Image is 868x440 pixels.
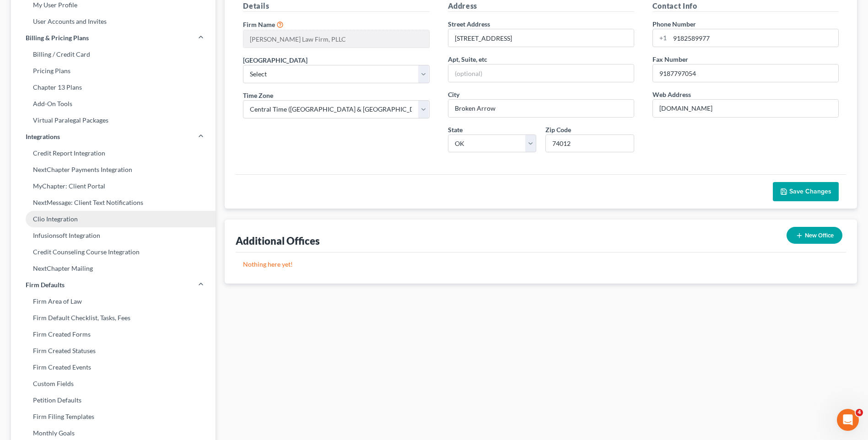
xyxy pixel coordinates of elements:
[856,409,863,416] span: 4
[243,55,307,65] label: [GEOGRAPHIC_DATA]
[652,54,688,64] label: Fax Number
[26,33,89,43] span: Billing & Pricing Plans
[545,134,634,153] input: XXXXX
[653,100,838,117] input: Enter web address....
[243,21,275,28] span: Firm Name
[11,376,216,392] a: Custom Fields
[11,178,216,194] a: MyChapter: Client Portal
[11,194,216,211] a: NextMessage: Client Text Notifications
[26,280,65,290] span: Firm Defaults
[448,100,634,117] input: Enter city...
[11,408,216,425] a: Firm Filing Templates
[448,0,634,12] h5: Address
[11,13,216,30] a: User Accounts and Invites
[11,96,216,112] a: Add-On Tools
[448,54,487,64] label: Apt, Suite, etc
[787,227,842,244] button: New Office
[448,29,634,47] input: Enter address...
[236,234,320,247] div: Additional Offices
[448,19,490,29] label: Street Address
[11,227,216,244] a: Infusionsoft Integration
[243,30,429,48] input: Enter name...
[11,30,216,46] a: Billing & Pricing Plans
[11,310,216,326] a: Firm Default Checklist, Tasks, Fees
[243,260,839,269] p: Nothing here yet!
[11,277,216,293] a: Firm Defaults
[837,409,859,431] iframe: Intercom live chat
[26,132,60,141] span: Integrations
[652,90,691,99] label: Web Address
[11,112,216,129] a: Virtual Paralegal Packages
[670,29,838,47] input: Enter phone...
[11,211,216,227] a: Clio Integration
[545,125,571,134] label: Zip Code
[11,244,216,260] a: Credit Counseling Course Integration
[652,0,839,12] h5: Contact Info
[448,125,463,134] label: State
[11,63,216,79] a: Pricing Plans
[653,29,670,47] div: +1
[243,0,429,12] h5: Details
[11,260,216,277] a: NextChapter Mailing
[11,326,216,343] a: Firm Created Forms
[448,90,459,99] label: City
[243,91,273,100] label: Time Zone
[789,188,831,195] span: Save Changes
[11,293,216,310] a: Firm Area of Law
[11,79,216,96] a: Chapter 13 Plans
[652,19,696,29] label: Phone Number
[448,64,634,82] input: (optional)
[11,359,216,376] a: Firm Created Events
[773,182,839,201] button: Save Changes
[11,343,216,359] a: Firm Created Statuses
[11,129,216,145] a: Integrations
[11,46,216,63] a: Billing / Credit Card
[11,145,216,161] a: Credit Report Integration
[11,392,216,408] a: Petition Defaults
[653,64,838,82] input: Enter fax...
[11,161,216,178] a: NextChapter Payments Integration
